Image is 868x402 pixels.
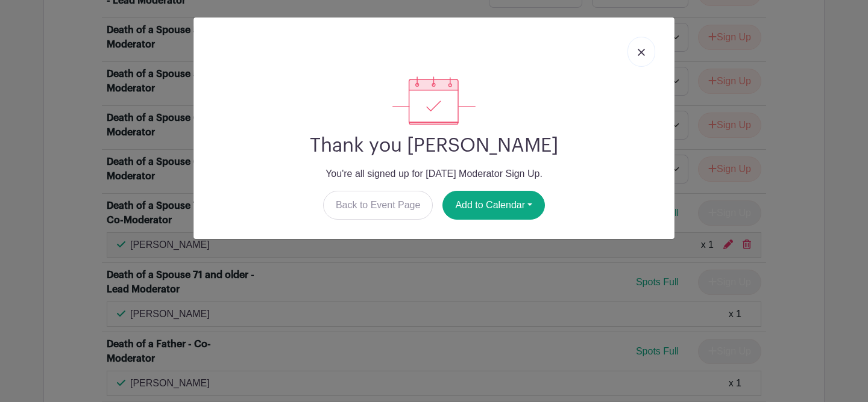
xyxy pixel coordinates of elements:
[638,49,645,56] img: close_button-5f87c8562297e5c2d7936805f587ecaba9071eb48480494691a3f1689db116b3.svg
[392,76,476,125] img: signup_complete-c468d5dda3e2740ee63a24cb0ba0d3ce5d8a4ecd24259e683200fb1569d990c8.svg
[323,191,433,220] a: Back to Event Page
[203,134,665,157] h2: Thank you [PERSON_NAME]
[203,167,665,181] p: You're all signed up for [DATE] Moderator Sign Up.
[442,191,545,220] button: Add to Calendar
